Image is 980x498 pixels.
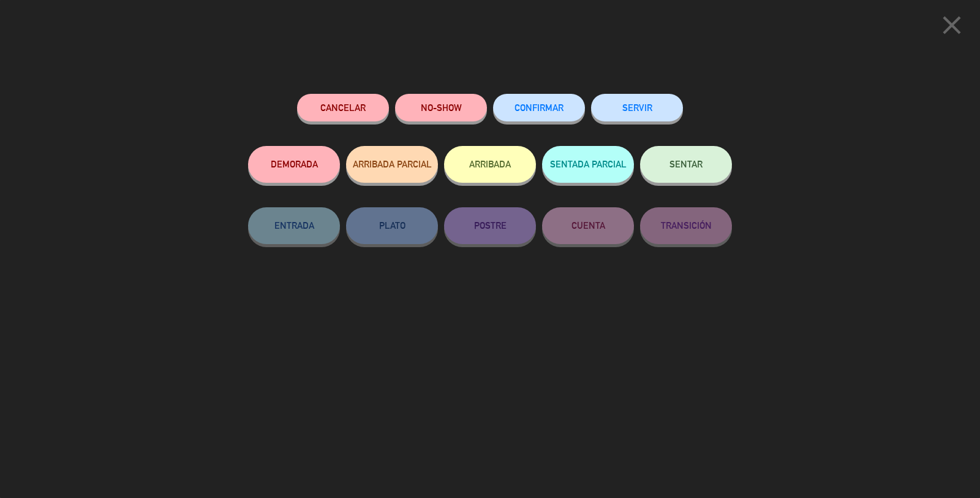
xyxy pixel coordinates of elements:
button: SENTADA PARCIAL [542,146,634,183]
button: CONFIRMAR [493,94,585,121]
button: Cancelar [297,94,389,121]
button: SENTAR [640,146,732,183]
button: SERVIR [591,94,683,121]
span: ARRIBADA PARCIAL [353,159,432,169]
button: POSTRE [444,207,536,244]
span: CONFIRMAR [514,102,563,113]
button: close [933,9,971,45]
button: ARRIBADA [444,146,536,183]
button: ENTRADA [248,207,340,244]
i: close [937,10,967,40]
button: PLATO [346,207,438,244]
button: DEMORADA [248,146,340,183]
button: CUENTA [542,207,634,244]
button: TRANSICIÓN [640,207,732,244]
span: SENTAR [669,159,703,169]
button: ARRIBADA PARCIAL [346,146,438,183]
button: NO-SHOW [395,94,487,121]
